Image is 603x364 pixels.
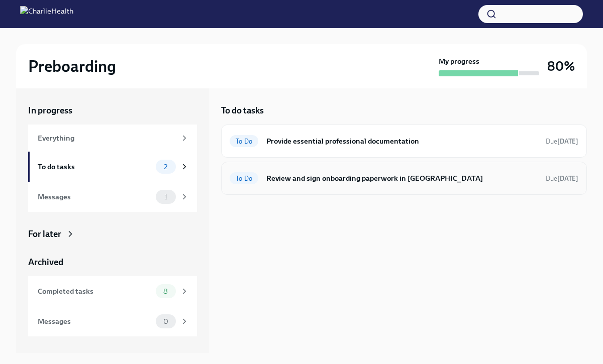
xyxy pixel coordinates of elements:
a: Messages1 [28,182,197,212]
span: September 18th, 2025 09:00 [546,137,578,146]
div: Everything [38,133,176,144]
div: Completed tasks [38,286,152,297]
span: 0 [157,318,174,325]
span: To Do [230,175,258,182]
div: Messages [38,191,152,202]
h3: 80% [547,57,575,75]
span: 2 [158,163,173,171]
h6: Provide essential professional documentation [266,136,538,147]
span: 8 [157,288,174,295]
span: Due [546,175,578,182]
a: To DoReview and sign onboarding paperwork in [GEOGRAPHIC_DATA]Due[DATE] [230,170,578,186]
a: To DoProvide essential professional documentationDue[DATE] [230,133,578,149]
span: 1 [158,193,173,201]
span: To Do [230,138,258,145]
a: Archived [28,256,197,268]
a: Completed tasks8 [28,276,197,306]
span: September 22nd, 2025 09:00 [546,174,578,183]
a: In progress [28,104,197,116]
div: For later [28,228,61,240]
div: To do tasks [38,161,152,172]
img: CharlieHealth [20,6,73,22]
a: Everything [28,125,197,152]
h6: Review and sign onboarding paperwork in [GEOGRAPHIC_DATA] [266,173,538,184]
a: Messages0 [28,306,197,336]
span: Due [546,138,578,145]
a: For later [28,228,197,240]
strong: [DATE] [557,175,578,182]
h2: Preboarding [28,56,116,76]
div: Messages [38,316,152,327]
strong: [DATE] [557,138,578,145]
strong: My progress [439,56,479,66]
a: To do tasks2 [28,152,197,182]
h5: To do tasks [221,104,264,116]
